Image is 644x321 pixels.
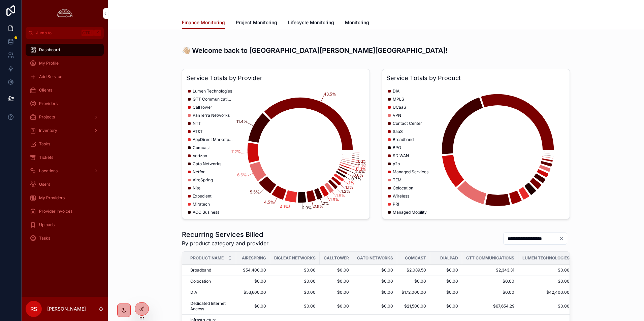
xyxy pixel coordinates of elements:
[55,8,74,19] img: App logo
[397,298,430,315] td: $21,500.00
[39,47,60,52] span: Dashboard
[26,44,104,56] a: Dashboard
[39,168,58,174] span: Locations
[26,98,104,110] a: Providers
[36,30,79,36] span: Jump to...
[39,61,59,66] span: My Profile
[26,57,104,69] a: My Profile
[39,101,58,106] span: Providers
[320,265,353,276] td: $0.00
[351,176,361,181] tspan: 0.7%
[355,169,365,174] tspan: 0.4%
[393,137,414,142] span: Broadband
[330,197,339,202] tspan: 1.9%
[393,105,406,110] span: UCaaS
[193,185,201,191] span: Nitel
[518,276,574,287] td: $0.00
[522,255,570,261] span: Lumen Technologies
[39,182,50,187] span: Users
[462,276,518,287] td: $0.00
[393,97,404,102] span: MPLS
[430,265,462,276] td: $0.00
[324,92,336,97] tspan: 43.5%
[26,178,104,190] a: Users
[26,219,104,231] a: Uploads
[26,27,104,39] button: Jump to...CtrlK
[353,276,397,287] td: $0.00
[82,30,94,36] span: Ctrl
[358,161,367,166] tspan: 0.1%
[39,74,62,79] span: Add Service
[182,16,225,29] a: Finance Monitoring
[270,287,320,298] td: $0.00
[393,113,401,118] span: VPN
[323,201,329,206] tspan: 2%
[270,276,320,287] td: $0.00
[353,298,397,315] td: $0.00
[393,202,399,207] span: PRI
[39,209,72,214] span: Provider Invoices
[190,255,224,261] span: Product Name
[39,87,52,93] span: Clients
[302,205,312,210] tspan: 2.9%
[341,189,350,194] tspan: 1.2%
[393,88,399,94] span: DIA
[182,230,268,239] h1: Recurring Services Billed
[236,16,277,30] a: Project Monitoring
[22,39,108,253] div: scrollable content
[186,73,365,83] h3: Service Totals by Provider
[518,287,574,298] td: $42,400.00
[193,121,201,126] span: NTT
[193,161,221,167] span: Cato Networks
[193,88,232,94] span: Lumen Technologies
[193,129,203,134] span: AT&T
[242,255,266,261] span: AireSpring
[462,265,518,276] td: $2,343.31
[26,205,104,217] a: Provider Invoices
[397,287,430,298] td: $172,000.00
[288,19,334,26] span: Lifecycle Monitoring
[193,97,233,102] span: GTT Communications
[193,177,213,183] span: AireSpring
[26,111,104,123] a: Projects
[26,84,104,96] a: Clients
[393,185,413,191] span: Colocation
[518,265,574,276] td: $0.00
[182,276,236,287] td: Colocation
[193,105,212,110] span: CallTower
[39,141,50,147] span: Tasks
[182,265,236,276] td: Broadband
[182,45,570,56] h3: 👋🏼 Welcome back to [GEOGRAPHIC_DATA][PERSON_NAME][GEOGRAPHIC_DATA]!
[264,200,274,205] tspan: 4.5%
[345,185,353,190] tspan: 1.1%
[393,145,401,150] span: BPO
[26,232,104,244] a: Tasks
[466,255,514,261] span: GTT Communications
[518,298,574,315] td: $0.00
[250,189,260,194] tspan: 5.5%
[393,161,400,167] span: p2p
[182,298,236,315] td: Dedicated Internet Access
[345,19,369,26] span: Monitoring
[393,210,427,215] span: Managed Mobility
[430,276,462,287] td: $0.00
[358,159,367,164] tspan: 0.1%
[393,121,422,126] span: Contact Center
[39,236,50,241] span: Tasks
[386,73,566,83] h3: Service Totals by Product
[280,204,289,209] tspan: 4.1%
[430,298,462,315] td: $0.00
[47,306,86,312] p: [PERSON_NAME]
[193,202,210,207] span: Miratech
[324,255,349,261] span: CallTower
[559,236,567,241] button: Clear
[288,16,334,30] a: Lifecycle Monitoring
[320,298,353,315] td: $0.00
[353,265,397,276] td: $0.00
[193,113,230,118] span: PanTerra Networks
[320,287,353,298] td: $0.00
[462,287,518,298] td: $0.00
[193,153,207,158] span: Verizon
[320,276,353,287] td: $0.00
[440,255,458,261] span: Dialpad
